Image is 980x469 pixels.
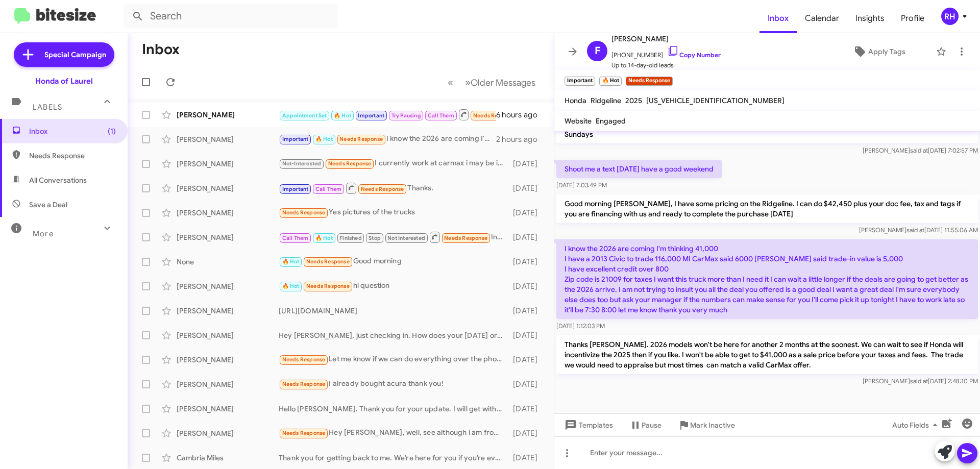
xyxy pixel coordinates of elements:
span: [DATE] 7:03:49 PM [556,181,607,189]
a: Copy Number [667,51,721,59]
span: Needs Response [306,258,350,265]
div: [DATE] [508,281,546,291]
button: Apply Tags [826,42,931,61]
a: Calendar [797,4,847,33]
div: Honda of Laurel [35,76,93,86]
span: Needs Response [282,209,326,216]
span: said at [906,226,924,234]
div: [DATE] [508,208,546,218]
span: F [595,43,600,59]
div: [PERSON_NAME] [177,159,279,169]
span: said at [910,146,928,154]
div: [DATE] [508,257,546,267]
span: Needs Response [328,160,372,167]
span: 🔥 Hot [315,235,333,241]
span: Honda [565,96,586,105]
span: Needs Response [29,151,116,161]
div: [DATE] [508,306,546,316]
span: Labels [33,103,62,112]
a: Special Campaign [14,42,114,67]
span: Needs Response [282,356,326,363]
span: Needs Response [473,112,517,119]
span: Try Pausing [391,112,421,119]
span: Pause [642,416,661,434]
span: [PHONE_NUMBER] [611,45,721,60]
span: Up to 14-day-old leads [611,60,721,70]
p: I know the 2026 are coming I'm thinking 41,000 I have a 2013 Civic to trade 116,000 MI CarMax sai... [556,239,978,319]
span: [DATE] 1:12:03 PM [556,322,605,330]
div: 6 hours ago [496,110,546,120]
a: Inbox [759,4,797,33]
span: Call Them [428,112,454,119]
button: Next [459,72,542,93]
div: [DATE] [508,379,546,389]
div: Thank you for getting back to me. We’re here for you if you’re ever in need of a vehicle in the f... [279,453,508,463]
div: hi question [279,280,508,292]
a: Insights [847,4,893,33]
input: Search [124,4,338,29]
div: [PERSON_NAME] [177,379,279,389]
span: Needs Response [306,283,350,289]
div: Hey [PERSON_NAME], just checking in. How does your [DATE] or [DATE] look? [279,330,508,340]
div: [PERSON_NAME] [177,428,279,438]
div: Good morning. This msg is for [PERSON_NAME] (Honda sales rep). I'm scheduled to meet w/ you this ... [279,108,496,121]
span: Needs Response [361,186,404,192]
span: Needs Response [282,381,326,387]
span: Templates [562,416,613,434]
span: Needs Response [282,430,326,436]
span: Special Campaign [44,50,106,60]
div: [PERSON_NAME] [177,134,279,144]
span: [PERSON_NAME] [DATE] 2:48:10 PM [863,377,978,385]
a: Profile [893,4,933,33]
span: Mark Inactive [690,416,735,434]
span: Website [565,116,592,126]
span: Engaged [596,116,626,126]
button: Mark Inactive [670,416,743,434]
div: [PERSON_NAME] [177,183,279,193]
div: RH [941,8,959,25]
button: RH [933,8,969,25]
div: [URL][DOMAIN_NAME] [279,306,508,316]
span: [PERSON_NAME] [DATE] 11:55:06 AM [859,226,978,234]
span: Needs Response [444,235,487,241]
nav: Page navigation example [442,72,542,93]
p: Good morning [PERSON_NAME], I have some pricing on the Ridgeline. I can do $42,450 plus your doc ... [556,194,978,223]
div: I know the 2026 are coming I'm thinking 41,000 I have a 2013 Civic to trade 116,000 MI CarMax sai... [279,133,496,145]
div: I already bought acura thank you! [279,378,508,390]
div: [DATE] [508,159,546,169]
span: Important [358,112,384,119]
span: » [465,76,471,89]
div: I currently work at carmax i may be interested in a sales position [279,158,508,169]
span: said at [910,377,928,385]
small: Important [565,77,595,86]
div: [DATE] [508,183,546,193]
small: 🔥 Hot [599,77,621,86]
span: Call Them [282,235,309,241]
div: Thanks. [279,182,508,194]
span: Important [282,186,309,192]
div: [DATE] [508,330,546,340]
span: [US_VEHICLE_IDENTIFICATION_NUMBER] [646,96,785,105]
span: Apply Tags [868,42,905,61]
span: [PERSON_NAME] [611,33,721,45]
button: Previous [442,72,459,93]
div: 2 hours ago [496,134,546,144]
p: Thanks [PERSON_NAME]. 2026 models won't be here for another 2 months at the soonest. We can wait ... [556,335,978,374]
span: 🔥 Hot [282,283,300,289]
div: Yes pictures of the trucks [279,207,508,218]
span: « [448,76,453,89]
span: 🔥 Hot [315,136,333,142]
span: Important [282,136,309,142]
div: [PERSON_NAME] [177,110,279,120]
span: Stop [369,235,381,241]
div: [DATE] [508,428,546,438]
span: Call Them [315,186,342,192]
span: Save a Deal [29,200,67,210]
span: Finished [339,235,362,241]
div: [PERSON_NAME] [177,330,279,340]
span: Appointment Set [282,112,327,119]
